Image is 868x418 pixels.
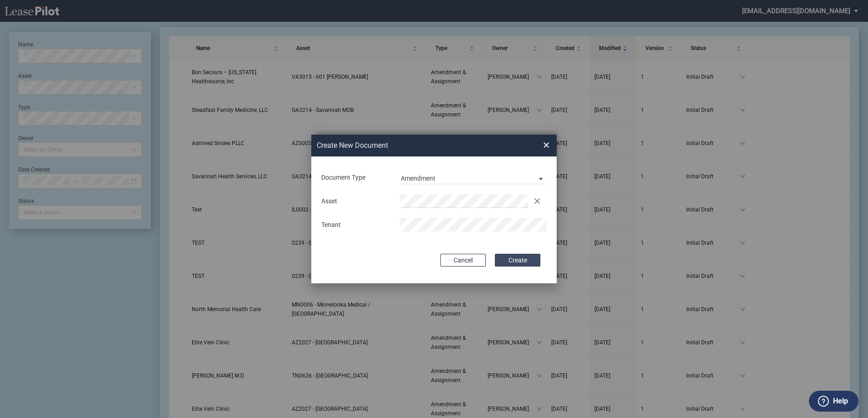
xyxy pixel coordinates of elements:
label: Help [833,395,848,407]
button: Create [495,254,540,267]
span: × [543,138,549,152]
div: Asset [316,197,394,206]
md-dialog: Create New ... [311,135,557,284]
div: Tenant [316,221,394,230]
div: Document Type [316,173,394,182]
div: Amendment [401,175,435,182]
button: Cancel [440,254,486,267]
h2: Create New Document [317,141,510,151]
md-select: Document Type: Amendment [400,171,547,184]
